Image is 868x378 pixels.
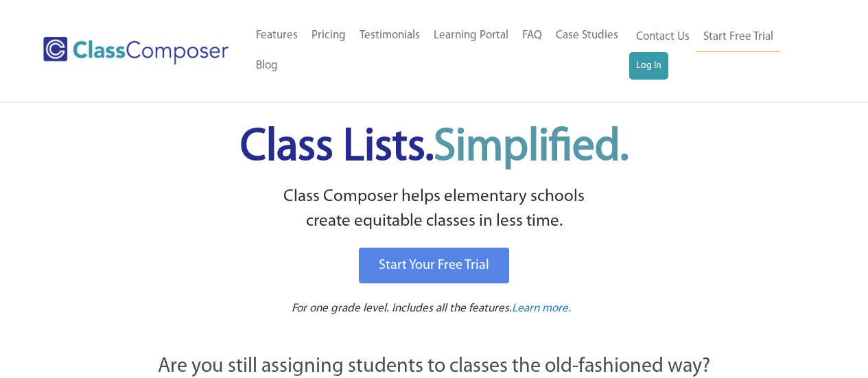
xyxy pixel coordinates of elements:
[82,185,786,235] p: Class Composer helps elementary schools create equitable classes in less time.
[240,126,629,170] span: Class Lists.
[629,52,668,80] a: Log In
[629,22,696,52] a: Contact Us
[305,21,353,51] a: Pricing
[512,303,571,314] span: Learn more.
[353,21,427,51] a: Testimonials
[43,37,228,64] img: Class Composer
[515,21,549,51] a: FAQ
[549,21,625,51] a: Case Studies
[249,21,305,51] a: Features
[512,300,571,318] a: Learn more.
[292,303,512,314] span: For one grade level. Includes all the features.
[379,259,489,272] span: Start Your Free Trial
[696,22,780,53] a: Start Free Trial
[359,248,509,283] a: Start Your Free Trial
[427,21,515,51] a: Learning Portal
[249,51,285,81] a: Blog
[629,22,814,80] nav: Header Menu
[434,126,629,170] span: Simplified.
[249,21,629,81] nav: Header Menu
